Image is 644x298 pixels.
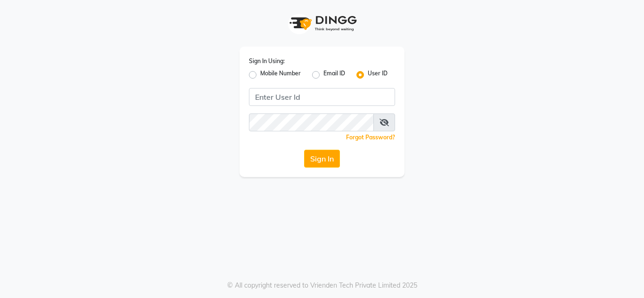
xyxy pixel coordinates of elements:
label: Mobile Number [260,69,301,81]
label: Sign In Using: [249,57,285,65]
input: Username [249,88,395,106]
label: User ID [368,69,388,81]
label: Email ID [323,69,345,81]
button: Sign In [304,150,340,168]
img: logo1.svg [284,9,360,37]
input: Username [249,113,374,131]
a: Forgot Password? [346,134,395,141]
